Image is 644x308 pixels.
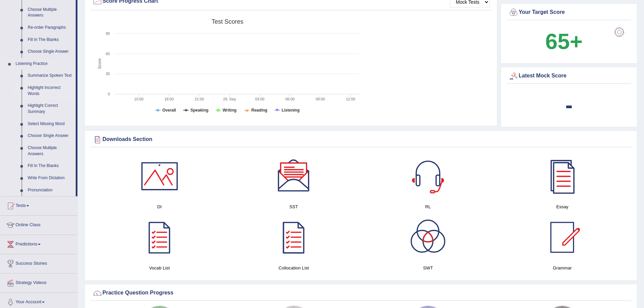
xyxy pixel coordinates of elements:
[364,203,492,210] h4: RL
[25,46,76,58] a: Choose Single Answer
[162,108,176,113] tspan: Overall
[255,97,265,101] text: 03:00
[25,22,76,34] a: Re-order Paragraphs
[230,203,357,210] h4: SST
[565,93,573,117] b: -
[25,142,76,160] a: Choose Multiple Answers
[164,97,174,101] text: 18:00
[223,97,236,101] tspan: 29. Sep
[0,196,77,213] a: Tests
[25,100,76,118] a: Highlight Correct Summary
[92,135,629,145] div: Downloads Section
[25,70,76,82] a: Summarize Spoken Text
[222,108,236,113] tspan: Writing
[285,97,295,101] text: 06:00
[13,58,76,70] a: Listening Practice
[282,108,300,113] tspan: Listening
[0,254,77,271] a: Success Stories
[106,31,110,35] text: 90
[25,160,76,172] a: Fill In The Blanks
[106,72,110,76] text: 30
[499,203,626,210] h4: Essay
[106,52,110,56] text: 60
[134,97,144,101] text: 15:00
[0,216,77,233] a: Online Class
[190,108,208,113] tspan: Speaking
[25,184,76,196] a: Pronunciation
[252,108,267,113] tspan: Reading
[499,264,626,271] h4: Grammar
[25,130,76,142] a: Choose Single Answer
[230,264,357,271] h4: Collocation List
[97,58,102,69] tspan: Score
[316,97,325,101] text: 09:00
[364,264,492,271] h4: SWT
[195,97,204,101] text: 21:00
[108,92,110,96] text: 0
[346,97,355,101] text: 12:00
[25,172,76,184] a: Write From Dictation
[0,274,77,290] a: Strategy Videos
[508,71,629,81] div: Latest Mock Score
[25,118,76,130] a: Select Missing Word
[25,82,76,100] a: Highlight Incorrect Words
[92,288,629,298] div: Practice Question Progress
[96,264,223,271] h4: Vocab List
[212,18,243,25] tspan: Test scores
[25,34,76,46] a: Fill In The Blanks
[96,203,223,210] h4: DI
[508,7,629,18] div: Your Target Score
[0,235,77,252] a: Predictions
[545,29,582,54] b: 65+
[25,4,76,22] a: Choose Multiple Answers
